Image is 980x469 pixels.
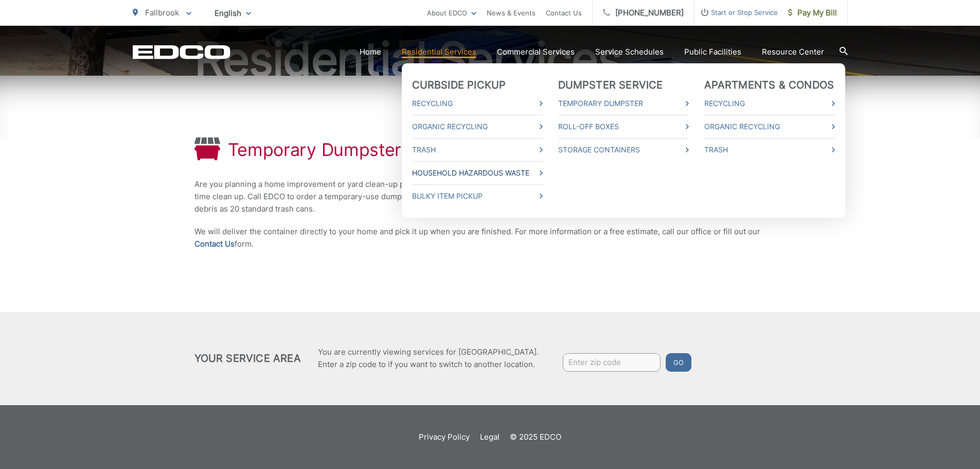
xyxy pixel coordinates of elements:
a: Recycling [704,97,835,110]
input: Enter zip code [563,353,661,372]
a: Contact Us [194,238,235,250]
a: Organic Recycling [704,120,835,133]
a: EDCD logo. Return to the homepage. [133,45,230,59]
p: © 2025 EDCO [510,431,561,443]
h1: Temporary Dumpster [228,140,402,160]
a: Legal [480,431,500,443]
a: Organic Recycling [412,120,543,133]
p: Are you planning a home improvement or yard clean-up project? Get a bin to throw it in! Temporary... [194,178,786,215]
a: Service Schedules [595,46,664,58]
a: Contact Us [546,7,582,19]
a: News & Events [487,7,536,19]
a: Apartments & Condos [704,79,834,91]
a: Bulky Item Pickup [412,190,543,202]
a: Home [360,46,381,58]
a: About EDCO [427,7,476,19]
a: Dumpster Service [558,79,663,91]
a: Trash [704,144,835,156]
a: Roll-Off Boxes [558,120,689,133]
a: Residential Services [402,46,476,58]
span: English [207,4,259,22]
a: Recycling [412,97,543,110]
a: Temporary Dumpster [558,97,689,110]
a: Trash [412,144,543,156]
h2: Your Service Area [194,352,301,364]
a: Household Hazardous Waste [412,167,543,179]
a: Commercial Services [497,46,575,58]
a: Privacy Policy [419,431,470,443]
p: You are currently viewing services for [GEOGRAPHIC_DATA]. Enter a zip code to if you want to swit... [318,346,539,371]
a: Curbside Pickup [412,79,506,91]
a: Public Facilities [684,46,741,58]
button: Go [666,353,691,372]
p: We will deliver the container directly to your home and pick it up when you are finished. For mor... [194,225,786,250]
a: Resource Center [762,46,824,58]
a: Storage Containers [558,144,689,156]
span: Pay My Bill [788,7,837,19]
span: Fallbrook [145,8,179,18]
